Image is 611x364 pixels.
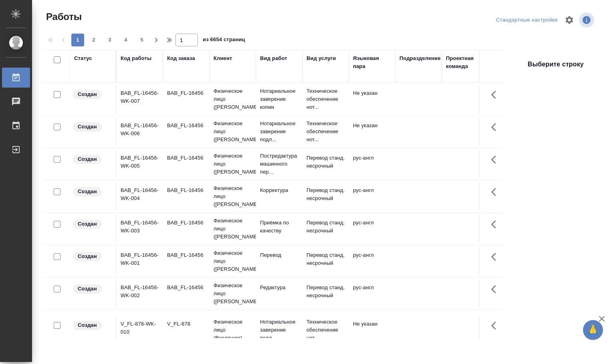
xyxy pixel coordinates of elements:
div: Заказ еще не согласован с клиентом, искать исполнителей рано [72,186,112,197]
td: рус-англ [349,215,395,243]
p: Физическое лицо (Входящие) [214,318,252,342]
p: Создан [78,252,97,260]
td: BAB_FL-16456-WK-002 [117,280,163,308]
p: Перевод станд. несрочный [307,284,345,300]
p: Перевод [260,251,298,259]
p: Физическое лицо ([PERSON_NAME]) [214,282,252,306]
span: Посмотреть информацию [579,12,596,28]
p: Создан [78,155,97,163]
p: Создан [78,321,97,329]
p: Нотариальное заверение подл... [260,120,298,144]
div: Код заказа [167,54,195,62]
button: 5 [135,34,148,46]
p: Физическое лицо ([PERSON_NAME]) [214,217,252,241]
p: Редактура [260,284,298,292]
div: BAB_FL-16456 [167,154,206,162]
div: BAB_FL-16456 [167,89,206,97]
h4: Выберите строку [528,60,584,69]
span: 4 [119,36,132,44]
p: Физическое лицо ([PERSON_NAME]) [214,152,252,176]
div: Вид услуги [307,54,336,62]
p: Постредактура машинного пер... [260,152,298,176]
td: рус-англ [349,182,395,210]
div: BAB_FL-16456 [167,219,206,227]
span: 3 [103,36,116,44]
div: Проектная команда [446,54,484,70]
td: BAB_FL-16456-WK-004 [117,182,163,210]
span: Работы [44,10,82,23]
div: Заказ еще не согласован с клиентом, искать исполнителей рано [72,219,112,230]
td: Не указан [349,85,395,113]
div: split button [494,14,560,26]
p: Приёмка по качеству [260,219,298,235]
td: BAB_FL-16456-WK-003 [117,215,163,243]
p: Техническое обеспечение нот... [307,120,345,144]
div: Заказ еще не согласован с клиентом, искать исполнителей рано [72,284,112,294]
div: Вид работ [260,54,287,62]
p: Нотариальное заверение подл... [260,318,298,342]
button: 3 [103,34,116,46]
button: 4 [119,34,132,46]
button: Здесь прячутся важные кнопки [486,150,506,169]
p: Создан [78,285,97,293]
div: Клиент [214,54,232,62]
div: Заказ еще не согласован с клиентом, искать исполнителей рано [72,251,112,262]
div: Статус [74,54,92,62]
div: Языковая пара [353,54,391,70]
button: 🙏 [583,320,603,340]
div: Подразделение [399,54,441,62]
button: Здесь прячутся важные кнопки [486,280,506,299]
td: рус-англ [349,247,395,275]
td: BAB_FL-16456-WK-005 [117,150,163,178]
button: Здесь прячутся важные кнопки [486,247,506,266]
div: V_FL-878 [167,320,206,328]
td: V_FL-878-WK-010 [117,316,163,344]
button: Здесь прячутся важные кнопки [486,316,506,335]
td: рус-англ [349,150,395,178]
td: BAB_FL-16456-WK-001 [117,247,163,275]
p: Создан [78,220,97,228]
p: Корректура [260,186,298,194]
p: Физическое лицо ([PERSON_NAME]) [214,184,252,208]
span: 🙏 [586,322,600,338]
p: Физическое лицо ([PERSON_NAME]) [214,87,252,111]
p: Создан [78,123,97,131]
td: Не указан [349,316,395,344]
p: Перевод станд. несрочный [307,219,345,235]
p: Создан [78,188,97,196]
td: BAB_FL-16456-WK-006 [117,118,163,146]
p: Создан [78,90,97,98]
button: 2 [87,34,100,46]
div: Заказ еще не согласован с клиентом, искать исполнителей рано [72,320,112,331]
div: Заказ еще не согласован с клиентом, искать исполнителей рано [72,154,112,165]
div: BAB_FL-16456 [167,251,206,259]
button: Здесь прячутся важные кнопки [486,215,506,234]
div: Код работы [121,54,151,62]
span: из 6654 страниц [203,35,245,46]
p: Перевод станд. несрочный [307,186,345,202]
td: рус-англ [349,280,395,308]
div: BAB_FL-16456 [167,284,206,292]
p: Техническое обеспечение нот... [307,318,345,342]
p: Физическое лицо ([PERSON_NAME]) [214,120,252,144]
p: Нотариальное заверение копии [260,87,298,111]
td: BAB_FL-16456-WK-007 [117,85,163,113]
div: BAB_FL-16456 [167,122,206,130]
td: Не указан [349,118,395,146]
p: Техническое обеспечение нот... [307,87,345,111]
p: Перевод станд. несрочный [307,251,345,267]
button: Здесь прячутся важные кнопки [486,182,506,202]
div: Заказ еще не согласован с клиентом, искать исполнителей рано [72,89,112,100]
div: BAB_FL-16456 [167,186,206,194]
div: Заказ еще не согласован с клиентом, искать исполнителей рано [72,122,112,132]
p: Перевод станд. несрочный [307,154,345,170]
span: 5 [135,36,148,44]
span: 2 [87,36,100,44]
button: Здесь прячутся важные кнопки [486,118,506,137]
p: Физическое лицо ([PERSON_NAME]) [214,249,252,273]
